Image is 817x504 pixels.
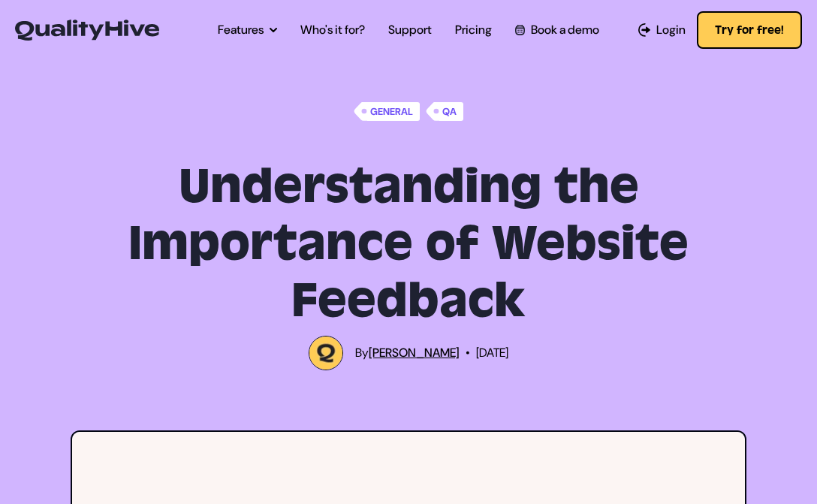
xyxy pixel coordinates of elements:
a: Login [638,21,686,39]
a: Support [388,21,432,39]
h1: Understanding the Importance of Website Feedback [60,158,757,330]
a: Pricing [455,21,492,39]
a: Book a demo [515,21,599,39]
span: Login [656,21,686,39]
span: • [466,344,470,362]
span: By [355,344,460,362]
img: QualityHive - Bug Tracking Tool [15,20,159,41]
a: General [354,102,420,121]
img: QualityHive Logo [309,336,343,370]
span: QA [439,102,463,121]
img: Book a QualityHive Demo [515,25,525,35]
a: Features [218,21,277,39]
a: [PERSON_NAME] [369,345,460,361]
a: QA [426,102,463,121]
span: [DATE] [476,344,508,362]
a: Who's it for? [300,21,365,39]
button: Try for free! [697,11,802,49]
span: General [367,102,420,121]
